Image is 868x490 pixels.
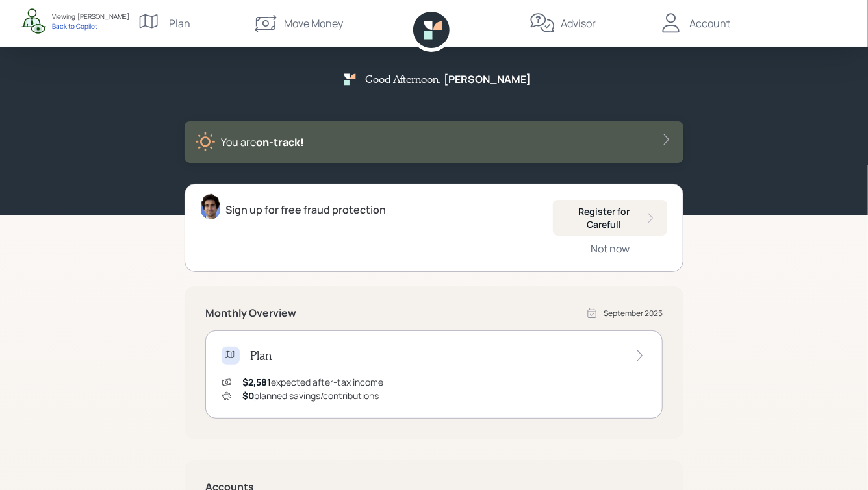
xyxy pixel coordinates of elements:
h5: Monthly Overview [205,307,296,319]
h5: [PERSON_NAME] [444,73,531,86]
span: on‑track! [256,135,304,149]
div: Viewing: [PERSON_NAME] [52,12,129,21]
img: sunny-XHVQM73Q.digested.png [195,132,216,153]
div: Not now [591,241,630,256]
h4: Plan [250,349,272,363]
div: Move Money [284,16,343,31]
div: Sign up for free fraud protection [225,202,386,217]
div: planned savings/contributions [242,389,379,402]
h5: Good Afternoon , [366,73,442,85]
span: $0 [242,389,254,402]
img: harrison-schaefer-headshot-2.png [201,193,220,219]
div: You are [221,134,304,150]
div: Register for Carefull [563,205,657,230]
div: expected after-tax income [242,375,383,389]
button: Register for Carefull [553,200,667,236]
span: $2,581 [242,376,271,388]
div: Advisor [561,16,596,31]
div: Plan [169,16,190,31]
div: Account [689,16,730,31]
div: Back to Copilot [52,21,129,31]
div: September 2025 [604,308,663,319]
